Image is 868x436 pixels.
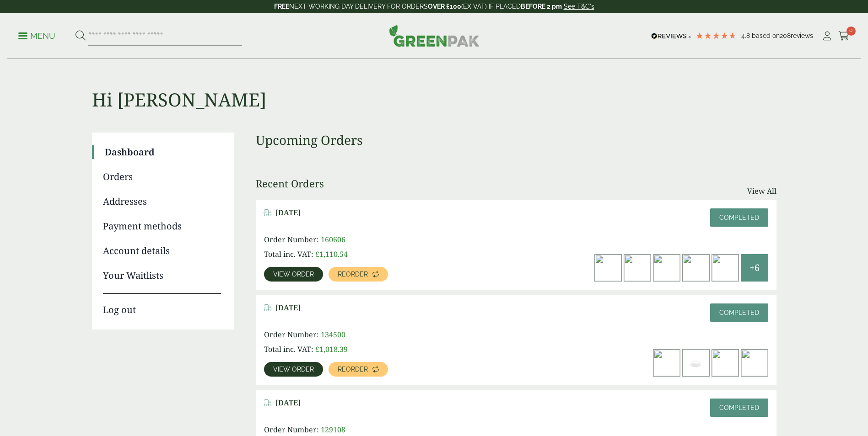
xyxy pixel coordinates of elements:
[18,31,55,40] a: Menu
[92,59,776,111] h1: Hi [PERSON_NAME]
[274,3,289,10] strong: FREE
[695,32,737,40] div: 4.79 Stars
[719,309,759,316] span: Completed
[264,249,313,259] span: Total inc. VAT:
[315,344,319,354] span: £
[329,362,388,377] a: Reorder
[595,255,621,281] img: pint-pic-2-300x200.png
[712,350,739,376] img: pint-pic-2-300x200.png
[719,404,759,411] span: Completed
[264,234,319,245] span: Order Number:
[273,366,314,372] span: View order
[741,32,752,39] span: 4.8
[105,145,221,159] a: Dashboard
[18,31,55,42] p: Menu
[752,32,780,39] span: Based on
[264,362,323,377] a: View order
[103,195,221,208] a: Addresses
[103,244,221,258] a: Account details
[712,255,739,281] img: dsc_0115a_1-300x449.jpg
[329,267,388,282] a: Reorder
[256,133,776,148] h3: Upcoming Orders
[103,269,221,282] a: Your Waitlists
[338,271,368,277] span: Reorder
[275,303,301,312] span: [DATE]
[741,350,768,376] img: half-pint-pic-2-300x200.png
[651,33,691,39] img: REVIEWS.io
[564,3,594,10] a: See T&C's
[338,366,368,372] span: Reorder
[838,32,850,41] i: Cart
[264,267,323,282] a: View order
[683,255,709,281] img: dsc_0114a_2-300x449.jpg
[264,344,313,354] span: Total inc. VAT:
[838,29,850,43] a: 0
[846,27,856,36] span: 0
[315,249,319,259] span: £
[275,399,301,407] span: [DATE]
[264,330,319,340] span: Order Number:
[321,234,345,245] span: 160606
[103,293,221,317] a: Log out
[653,255,680,281] img: dsc_0111a_1_3-300x449.jpg
[780,32,791,39] span: 208
[315,249,348,259] bdi: 1,110.54
[264,425,319,435] span: Order Number:
[683,350,709,376] img: 12-16oz-White-Sip-Lid--300x200.jpg
[653,350,680,376] img: 12oz_kraft_a-300x200.jpg
[749,261,760,275] span: +6
[321,330,345,340] span: 134500
[103,170,221,184] a: Orders
[103,219,221,233] a: Payment methods
[389,25,480,47] img: GreenPak Supplies
[275,208,301,217] span: [DATE]
[624,255,651,281] img: half-pint-pic-2-300x200.png
[315,344,348,354] bdi: 1,018.39
[428,3,461,10] strong: OVER £100
[791,32,813,39] span: reviews
[747,186,776,197] a: View All
[273,271,314,277] span: View order
[521,3,562,10] strong: BEFORE 2 pm
[719,214,759,221] span: Completed
[321,425,345,435] span: 129108
[256,177,324,189] h3: Recent Orders
[821,32,833,41] i: My Account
